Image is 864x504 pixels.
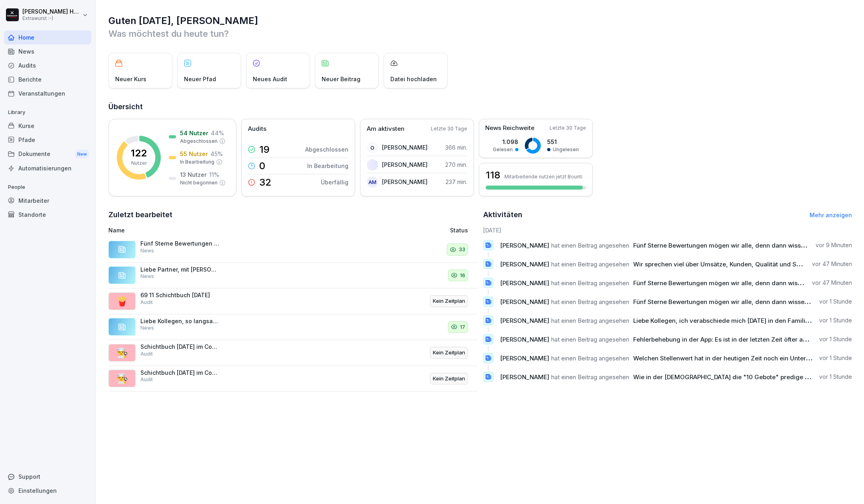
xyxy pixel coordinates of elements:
[553,146,579,153] p: Ungelesen
[551,354,629,362] span: hat einen Beitrag angesehen
[4,119,91,133] div: Kurse
[259,145,270,154] p: 19
[140,343,220,350] p: Schichtbuch [DATE] im Container
[382,143,428,152] p: [PERSON_NAME]
[500,354,549,362] span: [PERSON_NAME]
[445,160,467,169] p: 270 min.
[180,158,214,166] p: In Bearbeitung
[4,58,91,72] a: Audits
[140,292,220,299] p: 69 11 Schichtbuch [DATE]
[500,336,549,343] span: [PERSON_NAME]
[446,178,467,186] p: 237 min.
[493,138,518,146] p: 1.098
[819,354,852,362] p: vor 1 Stunde
[108,209,478,220] h2: Zuletzt bearbeitet
[108,340,478,366] a: 👨‍🍳Schichtbuch [DATE] im ContainerAuditKein Zeitplan
[108,226,342,234] p: Name
[4,86,91,100] a: Veranstaltungen
[551,373,629,381] span: hat einen Beitrag angesehen
[140,247,154,254] p: News
[140,350,153,358] p: Audit
[500,279,549,287] span: [PERSON_NAME]
[460,323,465,331] p: 17
[551,317,629,324] span: hat einen Beitrag angesehen
[819,373,852,381] p: vor 1 Stunde
[4,470,91,484] div: Support
[382,160,428,169] p: [PERSON_NAME]
[140,240,220,247] p: Fünf Sterne Bewertungen mögen wir alle, denn dann wissen wir, dass alles rund läuft. [DATE] gucke...
[551,242,629,249] span: hat einen Beitrag angesehen
[140,324,154,332] p: News
[433,297,465,305] p: Kein Zeitplan
[210,150,223,158] p: 45 %
[108,314,478,340] a: Liebe Kollegen, so langsam werden die Tage wieder dunkler und das schlechte Wetter kommt näher. B...
[810,212,852,218] a: Mehr anzeigen
[433,375,465,383] p: Kein Zeitplan
[131,148,147,158] p: 122
[305,145,348,154] p: Abgeschlossen
[500,260,549,268] span: [PERSON_NAME]
[459,246,465,254] p: 33
[108,27,852,40] p: Was möchtest du heute tun?
[819,316,852,324] p: vor 1 Stunde
[4,44,91,58] a: News
[431,125,467,132] p: Letzte 30 Tage
[367,176,378,188] div: AM
[116,371,128,386] p: 👨‍🍳
[504,174,582,180] p: Mitarbeitende nutzen jetzt Bounti
[116,346,128,360] p: 👨‍🍳
[483,209,522,220] h2: Aktivitäten
[445,143,467,152] p: 366 min.
[253,75,287,83] p: Neues Audit
[108,237,478,263] a: Fünf Sterne Bewertungen mögen wir alle, denn dann wissen wir, dass alles rund läuft. [DATE] gucke...
[140,273,154,280] p: News
[500,317,549,324] span: [PERSON_NAME]
[4,161,91,175] a: Automatisierungen
[184,75,216,83] p: Neuer Pfad
[307,162,348,170] p: In Bearbeitung
[322,75,360,83] p: Neuer Beitrag
[131,160,147,167] p: Nutzer
[4,147,91,162] div: Dokumente
[551,336,629,343] span: hat einen Beitrag angesehen
[551,298,629,306] span: hat einen Beitrag angesehen
[812,260,852,268] p: vor 47 Minuten
[485,124,534,133] p: News Reichweite
[551,279,629,287] span: hat einen Beitrag angesehen
[4,208,91,222] a: Standorte
[180,138,218,145] p: Abgeschlossen
[140,376,153,383] p: Audit
[4,194,91,208] a: Mitarbeiter
[22,16,81,21] p: Extrawurst :-)
[116,294,128,308] p: 🍟
[551,260,629,268] span: hat einen Beitrag angesehen
[180,129,208,137] p: 54 Nutzer
[500,373,549,381] span: [PERSON_NAME]
[367,142,378,153] div: O
[108,263,478,289] a: Liebe Partner, mit [PERSON_NAME] möchten wir euch darüber informieren, dass seit [DATE] unsere kr...
[180,179,218,186] p: Nicht begonnen
[390,75,437,83] p: Datei hochladen
[321,178,348,186] p: Überfällig
[4,147,91,162] a: DokumenteNew
[382,178,428,186] p: [PERSON_NAME]
[108,101,852,112] h2: Übersicht
[4,30,91,44] div: Home
[180,150,208,158] p: 55 Nutzer
[4,484,91,498] a: Einstellungen
[819,298,852,306] p: vor 1 Stunde
[486,168,500,182] h3: 118
[4,181,91,194] p: People
[22,8,81,15] p: [PERSON_NAME] Hagebaum
[108,288,478,314] a: 🍟69 11 Schichtbuch [DATE]AuditKein Zeitplan
[209,170,219,179] p: 11 %
[211,129,224,137] p: 44 %
[140,369,220,376] p: Schichtbuch [DATE] im Container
